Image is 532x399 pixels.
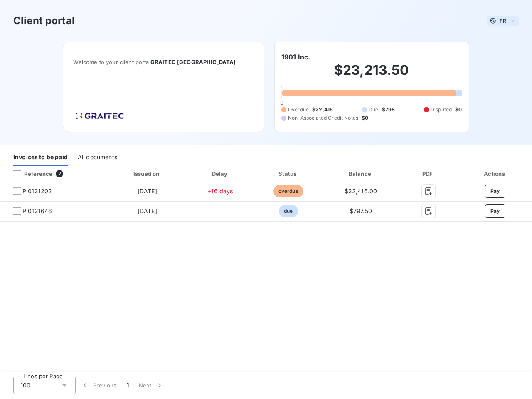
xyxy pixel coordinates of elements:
h6: 1901 Inc. [281,52,310,62]
button: Pay [485,204,505,218]
button: Previous [76,377,122,394]
span: [DATE] [138,207,157,214]
span: +16 days [207,187,233,195]
span: PI0121646 [22,207,52,215]
span: $22,416.00 [345,187,377,195]
span: 2 [56,170,63,177]
div: Invoices to be paid [13,149,68,166]
span: FR [500,17,506,24]
span: GRAITEC [GEOGRAPHIC_DATA] [150,59,236,65]
div: All documents [78,149,117,166]
span: $22,416 [312,106,333,113]
span: Disputed [431,106,452,113]
button: Next [134,377,169,394]
span: $797.50 [350,207,372,214]
span: due [279,205,298,217]
div: Issued on [109,170,185,178]
span: Welcome to your client portal [73,59,254,65]
h2: $23,213.50 [281,62,462,87]
span: 0 [280,99,283,106]
span: overdue [273,185,303,197]
div: PDF [400,170,457,178]
h3: Client portal [13,13,75,28]
span: $798 [382,106,395,113]
span: Overdue [288,106,309,113]
div: Balance [325,170,397,178]
button: 1 [122,377,134,394]
span: Due [369,106,378,113]
span: 100 [20,381,30,389]
span: Non-Associated Credit Notes [288,114,358,122]
div: Status [255,170,321,178]
span: [DATE] [138,187,157,195]
button: Pay [485,185,505,198]
div: Delay [189,170,252,178]
div: Reference [7,170,52,177]
span: $0 [455,106,462,113]
span: $0 [362,114,368,122]
span: PI0121202 [22,187,52,195]
img: Company logo [73,110,126,122]
span: 1 [127,381,129,389]
div: Actions [460,170,530,178]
